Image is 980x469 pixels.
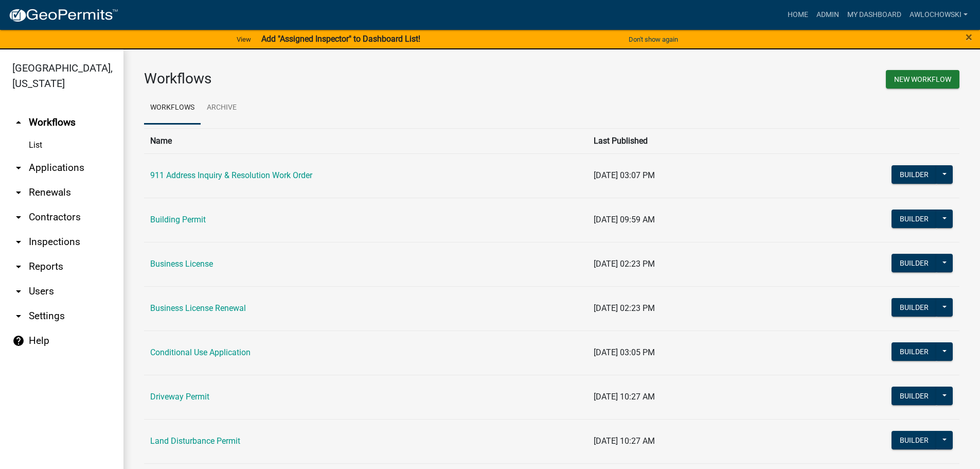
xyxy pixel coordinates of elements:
a: Business License Renewal [150,303,246,313]
span: [DATE] 03:07 PM [594,170,655,180]
i: arrow_drop_down [12,260,25,273]
a: Archive [201,92,243,125]
a: Conditional Use Application [150,348,251,357]
i: arrow_drop_down [12,162,25,174]
button: New Workflow [886,70,959,89]
button: Builder [892,254,937,272]
i: arrow_drop_up [12,116,25,129]
i: arrow_drop_down [12,285,25,298]
i: arrow_drop_down [12,236,25,248]
span: [DATE] 10:27 AM [594,392,655,402]
i: arrow_drop_down [12,186,25,199]
a: 911 Address Inquiry & Resolution Work Order [150,170,312,180]
button: Builder [892,387,937,405]
a: Driveway Permit [150,392,209,402]
h3: Workflows [144,70,544,88]
i: arrow_drop_down [12,310,25,322]
i: arrow_drop_down [12,211,25,223]
span: [DATE] 02:23 PM [594,303,655,313]
span: [DATE] 02:23 PM [594,259,655,269]
a: Admin [812,5,843,25]
th: Name [144,128,587,153]
a: Land Disturbance Permit [150,436,240,446]
span: × [966,30,972,44]
i: help [12,335,25,347]
button: Builder [892,210,937,228]
a: My Dashboard [843,5,905,25]
span: [DATE] 10:27 AM [594,436,655,446]
button: Builder [892,342,937,361]
button: Don't show again [625,31,682,48]
a: awlochowski [905,5,972,25]
strong: Add "Assigned Inspector" to Dashboard List! [261,34,420,44]
a: Home [783,5,812,25]
a: View [233,31,255,48]
a: Building Permit [150,215,206,224]
a: Business License [150,259,213,269]
button: Builder [892,431,937,449]
span: [DATE] 03:05 PM [594,348,655,357]
button: Builder [892,298,937,317]
button: Close [966,31,972,43]
span: [DATE] 09:59 AM [594,215,655,224]
button: Builder [892,165,937,184]
th: Last Published [587,128,772,153]
a: Workflows [144,92,201,125]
